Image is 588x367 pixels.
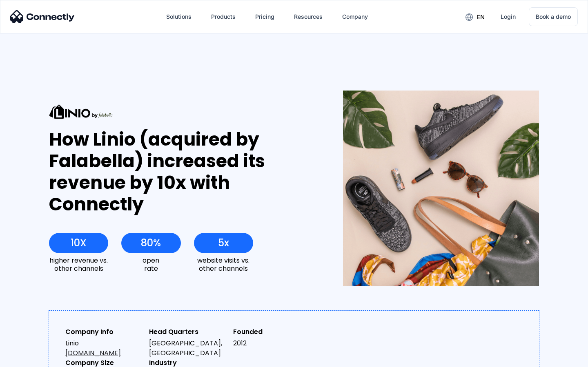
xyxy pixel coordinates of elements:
div: Linio [65,338,143,358]
div: Login [501,11,516,22]
div: Resources [294,11,323,22]
a: Pricing [249,7,281,27]
div: 5x [218,237,229,249]
div: [GEOGRAPHIC_DATA], [GEOGRAPHIC_DATA] [149,338,226,358]
div: 2012 [233,338,310,348]
div: Company [342,11,368,22]
div: open rate [121,256,180,272]
a: Login [494,7,522,27]
a: [DOMAIN_NAME] [65,348,121,358]
div: Head Quarters [149,327,226,337]
div: higher revenue vs. other channels [49,256,108,272]
div: Founded [233,327,310,337]
div: Products [211,11,236,22]
div: 10X [71,237,87,249]
a: Book a demo [529,7,578,26]
img: Connectly Logo [10,10,75,23]
div: Pricing [255,11,274,22]
div: 80% [141,237,161,249]
div: website visits vs. other channels [194,256,253,272]
div: en [477,11,485,23]
div: Company Info [65,327,143,337]
div: Solutions [166,11,192,22]
div: How Linio (acquired by Falabella) increased its revenue by 10x with Connectly [49,129,313,215]
ul: Language list [16,353,49,364]
aside: Language selected: English [8,353,49,364]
